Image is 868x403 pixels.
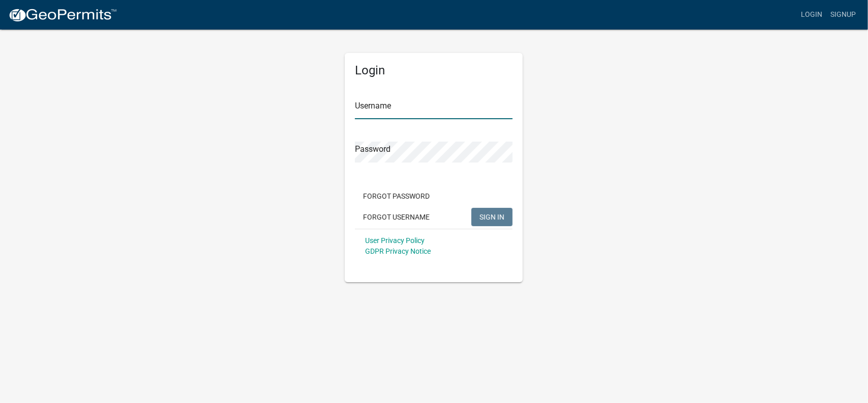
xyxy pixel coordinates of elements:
span: SIGN IN [480,212,504,221]
a: User Privacy Policy [365,236,425,245]
button: Forgot Password [355,187,438,205]
a: Login [797,5,826,24]
button: SIGN IN [471,208,513,226]
a: Signup [826,5,860,24]
button: Forgot Username [355,208,438,226]
h5: Login [355,63,513,78]
a: GDPR Privacy Notice [365,247,431,255]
